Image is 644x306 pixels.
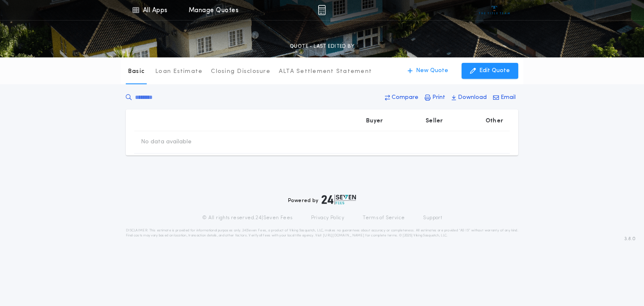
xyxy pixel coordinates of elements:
p: Seller [426,117,443,125]
button: New Quote [399,63,457,79]
p: Loan Estimate [155,67,203,76]
p: QUOTE - LAST EDITED BY [290,42,354,51]
p: Other [486,117,503,125]
img: img [318,5,326,15]
p: ALTA Settlement Statement [279,67,372,76]
span: 3.8.0 [624,235,636,243]
button: Edit Quote [462,63,518,79]
p: DISCLAIMER: This estimate is provided for informational purposes only. 24|Seven Fees, a product o... [126,228,518,238]
p: New Quote [416,67,448,75]
p: Closing Disclosure [211,67,270,76]
a: Terms of Service [363,215,405,221]
button: Download [449,90,489,105]
a: [URL][DOMAIN_NAME] [323,234,364,237]
p: Print [432,93,445,102]
p: © All rights reserved. 24|Seven Fees [202,215,293,221]
button: Print [422,90,448,105]
img: vs-icon [479,6,510,14]
button: Compare [382,90,421,105]
p: Basic [128,67,145,76]
div: Powered by [288,194,356,205]
p: Download [458,93,487,102]
p: Compare [392,93,418,102]
p: Edit Quote [479,67,510,75]
p: Buyer [366,117,383,125]
p: Email [501,93,516,102]
button: Email [491,90,518,105]
a: Privacy Policy [311,215,345,221]
a: Support [423,215,442,221]
img: logo [322,194,356,205]
td: No data available [134,131,198,153]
